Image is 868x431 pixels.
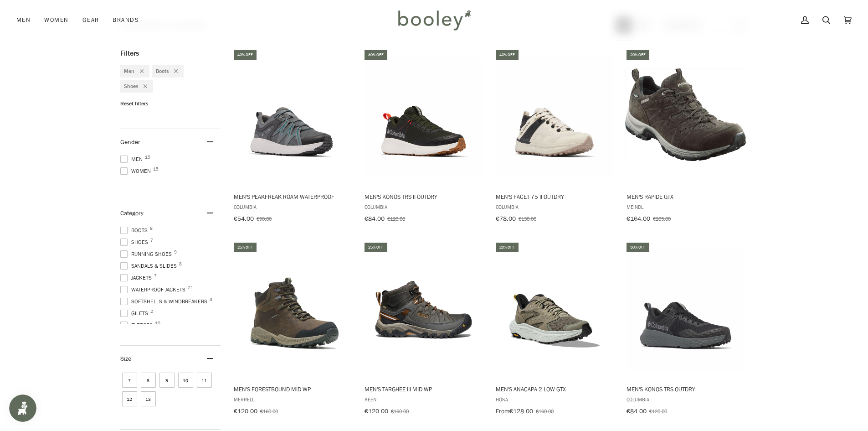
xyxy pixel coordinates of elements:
[153,167,159,171] span: 15
[496,407,509,415] span: From
[120,286,188,294] span: Waterproof Jackets
[141,391,156,406] span: Size: 13
[210,297,212,302] span: 3
[169,68,178,75] div: Remove filter: Boots
[120,209,144,218] span: Category
[363,57,484,177] img: Columbia Men's Konos TRS II OutDry Greenscape / Red Quartz - Booley Galway
[649,407,667,415] span: €120.00
[509,407,533,415] span: €128.00
[232,249,353,370] img: Merrell Men's Forestbound Mid WP Cloudy - Booley Galway
[519,215,536,223] span: €130.00
[234,214,254,223] span: €54.00
[394,7,474,33] img: Booley
[627,407,647,415] span: €84.00
[627,50,649,60] div: 20% off
[141,373,156,388] span: Size: 8
[124,68,134,75] span: Men
[365,395,483,403] span: Keen
[627,385,745,393] span: Men's Konos TRS OutDry
[120,49,139,58] span: Filters
[178,373,193,388] span: Size: 10
[496,203,614,211] span: Columbia
[120,100,148,108] span: Reset filters
[120,155,145,163] span: Men
[134,68,144,75] div: Remove filter: Men
[365,407,388,415] span: €120.00
[627,395,745,403] span: Columbia
[625,57,746,177] img: Men's Rapide GTX Dunkelbraun - booley Galway
[138,83,147,90] div: Remove filter: Shoes
[150,226,153,231] span: 8
[234,192,352,201] span: Men's Peakfreak Roam Waterproof
[120,262,180,270] span: Sandals & Slides
[496,395,614,403] span: Hoka
[627,243,649,252] div: 30% off
[496,214,516,223] span: €78.00
[391,407,409,415] span: €160.00
[145,155,150,160] span: 15
[625,241,746,418] a: Men's Konos TRS OutDry
[365,50,387,60] div: 30% off
[120,309,151,317] span: Gilets
[260,407,278,415] span: €160.00
[494,249,615,370] img: Hoka Men's Anacapa 2 Low GTX Olive Haze / Mercury - Booley Galway
[234,407,257,415] span: €120.00
[113,16,139,25] span: Brands
[234,243,257,252] div: 25% off
[188,286,193,290] span: 21
[174,250,177,254] span: 9
[197,373,212,388] span: Size: 11
[232,57,353,177] img: Columbia Men's Peakfreak Roam Waterproof Ti Grey Steel / River Blue - Booley Galway
[257,215,272,223] span: €90.00
[496,243,519,252] div: 20% off
[363,49,484,226] a: Men's Konos TRS II OutDry
[363,241,484,418] a: Men's Targhee III Mid WP
[627,192,745,201] span: Men's Rapide GTX
[494,49,615,226] a: Men's Facet 75 II Outdry
[496,192,614,201] span: Men's Facet 75 II Outdry
[234,50,257,60] div: 40% off
[120,297,210,306] span: Softshells & Windbreakers
[120,100,221,108] li: Reset filters
[653,215,671,223] span: €205.00
[627,203,745,211] span: Meindl
[120,250,175,258] span: Running Shoes
[179,262,182,266] span: 8
[82,16,99,25] span: Gear
[122,391,137,406] span: Size: 12
[387,215,405,223] span: €120.00
[625,49,746,226] a: Men's Rapide GTX
[496,385,614,393] span: Men's Anacapa 2 Low GTX
[120,226,150,234] span: Boots
[154,274,157,278] span: 7
[150,309,153,314] span: 2
[234,203,352,211] span: Columbia
[120,138,140,146] span: Gender
[496,50,519,60] div: 40% off
[120,321,155,329] span: Fleeces
[120,354,131,363] span: Size
[536,407,554,415] span: €160.00
[627,214,650,223] span: €164.00
[625,249,746,370] img: Columbia Men's Konos TRS OutDry Black / Grill - Booley Galway
[365,214,385,223] span: €84.00
[155,321,160,326] span: 10
[120,167,154,175] span: Women
[16,16,31,25] span: Men
[150,238,153,243] span: 7
[124,83,138,90] span: Shoes
[9,395,36,422] iframe: Button to open loyalty program pop-up
[120,238,151,246] span: Shoes
[159,373,175,388] span: Size: 9
[234,385,352,393] span: Men's Forestbound Mid WP
[156,68,169,75] span: Boots
[365,243,387,252] div: 25% off
[232,241,353,418] a: Men's Forestbound Mid WP
[365,192,483,201] span: Men's Konos TRS II OutDry
[494,57,615,177] img: Columbia Men's Facet 75 II Outdry Dark Stone / Black - Booley Galway
[120,274,154,282] span: Jackets
[494,241,615,418] a: Men's Anacapa 2 Low GTX
[44,16,68,25] span: Women
[122,373,137,388] span: Size: 7
[365,385,483,393] span: Men's Targhee III Mid WP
